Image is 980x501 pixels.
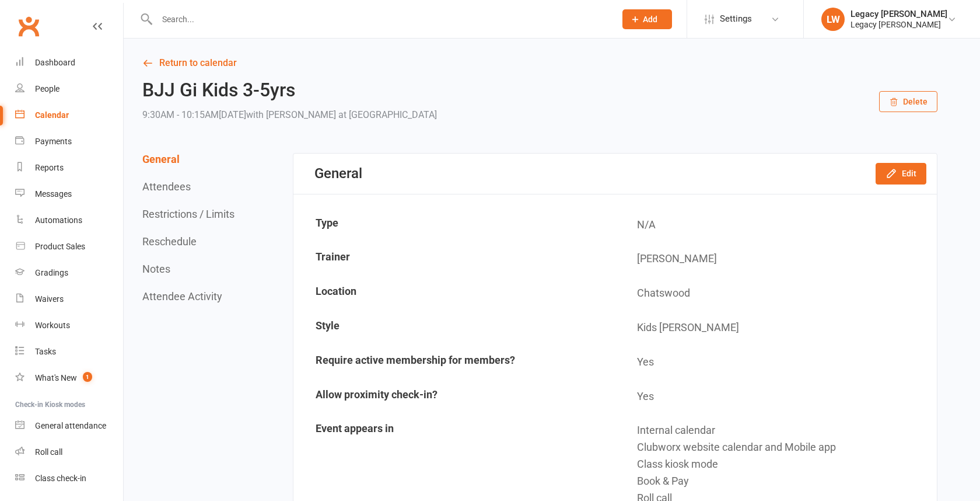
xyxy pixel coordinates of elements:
[142,55,937,71] a: Return to calendar
[616,208,936,242] td: N/A
[142,153,180,165] button: General
[35,58,75,67] div: Dashboard
[35,137,72,146] div: Payments
[15,260,123,286] a: Gradings
[14,12,43,41] a: Clubworx
[15,234,123,260] a: Product Sales
[295,242,615,276] td: Trainer
[616,242,936,276] td: [PERSON_NAME]
[35,163,64,172] div: Reports
[15,128,123,155] a: Payments
[246,109,336,120] span: with [PERSON_NAME]
[295,346,615,379] td: Require active membership for members?
[15,413,123,439] a: General attendance kiosk mode
[616,346,936,379] td: Yes
[821,8,845,31] div: LW
[35,347,56,356] div: Tasks
[142,208,235,220] button: Restrictions / Limits
[338,109,437,120] span: at [GEOGRAPHIC_DATA]
[314,165,362,182] div: General
[35,373,77,382] div: What's New
[35,474,86,483] div: Class check-in
[616,380,936,413] td: Yes
[850,9,947,19] div: Legacy [PERSON_NAME]
[637,422,928,439] div: Internal calendar
[720,6,752,32] span: Settings
[15,155,123,181] a: Reports
[15,50,123,76] a: Dashboard
[83,372,92,382] span: 1
[35,84,60,93] div: People
[35,268,68,277] div: Gradings
[295,208,615,242] td: Type
[643,15,657,24] span: Add
[35,110,69,120] div: Calendar
[850,19,947,30] div: Legacy [PERSON_NAME]
[142,290,222,302] button: Attendee Activity
[35,215,82,225] div: Automations
[15,339,123,365] a: Tasks
[142,180,191,193] button: Attendees
[15,207,123,234] a: Automations
[295,277,615,310] td: Location
[616,277,936,310] td: Chatswood
[142,80,437,100] h2: BJJ Gi Kids 3-5yrs
[35,242,85,251] div: Product Sales
[879,91,937,112] button: Delete
[15,439,123,465] a: Roll call
[35,421,106,430] div: General attendance
[876,163,926,184] button: Edit
[637,439,928,456] div: Clubworx website calendar and Mobile app
[15,76,123,102] a: People
[637,456,928,473] div: Class kiosk mode
[622,9,672,29] button: Add
[142,263,170,275] button: Notes
[15,102,123,128] a: Calendar
[15,465,123,492] a: Class kiosk mode
[295,380,615,413] td: Allow proximity check-in?
[637,473,928,490] div: Book & Pay
[616,311,936,345] td: Kids [PERSON_NAME]
[35,447,62,457] div: Roll call
[35,189,72,199] div: Messages
[142,235,197,248] button: Reschedule
[153,11,607,27] input: Search...
[15,312,123,339] a: Workouts
[15,286,123,312] a: Waivers
[35,294,64,304] div: Waivers
[142,107,437,123] div: 9:30AM - 10:15AM[DATE]
[15,181,123,207] a: Messages
[295,311,615,345] td: Style
[35,321,70,330] div: Workouts
[15,365,123,391] a: What's New1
